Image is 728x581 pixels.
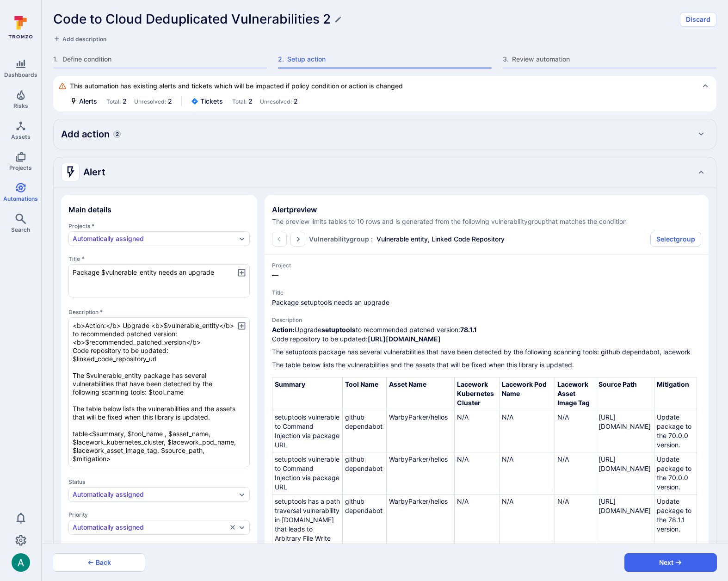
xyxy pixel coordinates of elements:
[272,262,701,269] span: Project
[654,494,697,546] td: Update package to the 78.1.1 version.
[598,413,651,430] a: [URL][DOMAIN_NAME]
[54,157,716,187] div: Collapse Alert action settings
[371,235,373,244] span: :
[62,36,106,43] span: Add description
[272,410,343,452] td: setuptools vulnerable to Command Injection via package URL
[73,491,144,498] div: Automatically assigned
[500,452,555,494] td: N/A
[294,97,298,105] span: 2
[272,325,701,344] p: Upgrade to recommended patched version: Code repository to be updated:
[272,298,701,307] span: alert title
[598,455,651,472] a: [URL][DOMAIN_NAME]
[334,16,342,23] button: Edit title
[454,452,500,494] td: N/A
[61,163,105,181] h2: Alert action settings
[3,195,38,202] span: Automations
[9,164,32,171] span: Projects
[53,553,145,572] button: Back
[272,377,343,410] th: Summary
[68,223,250,229] span: Projects *
[386,377,454,410] th: Asset Name
[68,478,250,502] div: Status toggle
[73,524,144,531] div: Automatically assigned
[500,377,555,410] th: Lacework Pod Name
[654,452,697,494] td: Update package to the 70.0.0 version.
[680,12,716,27] button: Discard
[654,410,697,452] td: Update package to the 70.0.0 version.
[248,97,253,105] span: 2
[53,12,331,27] h1: Code to Cloud Deduplicated Vulnerabilities 2
[650,232,701,247] button: Selectgroup
[260,98,292,105] span: Unresolved:
[272,316,701,323] span: Description
[68,478,250,485] span: Status
[68,223,250,246] div: Projects * toggle
[624,553,717,572] button: Next
[59,81,709,91] div: This automation has existing alerts and tickets which will be impacted if policy condition or act...
[343,377,387,410] th: Tool Name
[503,55,510,64] span: 3 .
[287,55,492,64] span: Setup action
[73,524,227,531] button: Automatically assigned
[376,235,505,244] span: Vulnerable entity, Linked Code Repository
[68,511,250,518] p: Priority
[53,55,61,64] span: 1 .
[343,494,387,546] td: github dependabot
[272,494,343,546] td: setuptools has a path traversal vulnerability in [DOMAIN_NAME] that leads to Arbitrary File Write
[598,497,651,514] a: [URL][DOMAIN_NAME]
[272,217,701,226] span: The preview limits tables to 10 rows and is generated from the following vulnerability group that...
[106,98,121,105] span: Total:
[386,494,454,546] td: WarbyParker/helios
[4,71,37,78] span: Dashboards
[454,494,500,546] td: N/A
[272,205,701,214] h2: Alert preview
[68,264,250,297] textarea: Package $vulnerable_entity needs an upgrade
[272,271,701,280] span: alert project
[229,524,236,531] button: Clear selection
[555,410,596,452] td: N/A
[512,55,716,64] span: Review automation
[54,119,716,149] div: Expand
[200,97,223,106] span: Tickets
[62,55,267,64] span: Define condition
[68,309,250,315] label: Description *
[11,226,30,233] span: Search
[555,494,596,546] td: N/A
[321,326,356,334] b: setuptools
[123,97,127,105] span: 2
[113,130,121,138] span: Actions counter
[73,491,236,498] button: Automatically assigned
[73,235,236,242] button: Automatically assigned
[68,317,250,467] textarea: <b>Action:</b> Upgrade <b>$vulnerable_entity</b> to recommended patched version: <b>$recommended_...
[343,452,387,494] td: github dependabot
[68,255,250,262] label: Title *
[134,98,166,105] span: Unresolved:
[596,377,654,410] th: Source Path
[73,235,144,242] div: Automatically assigned
[460,326,477,334] b: 78.1.1
[168,97,172,105] span: 2
[13,102,28,109] span: Risks
[309,235,369,244] span: Vulnerability group
[79,97,97,106] span: Alerts
[272,289,701,296] span: Title
[232,98,247,105] span: Total:
[278,55,285,64] span: 2 .
[272,326,295,334] b: Action:
[238,235,246,242] button: Expand dropdown
[386,410,454,452] td: WarbyParker/helios
[70,81,403,91] span: This automation has existing alerts and tickets which will be impacted if policy condition or act...
[272,232,287,247] button: Go to the previous page
[68,205,111,214] h2: Main details
[500,410,555,452] td: N/A
[11,133,31,140] span: Assets
[12,553,30,572] img: ACg8ocLSa5mPYBaXNx3eFu_EmspyJX0laNWN7cXOFirfQ7srZveEpg=s96-c
[386,452,454,494] td: WarbyParker/helios
[454,410,500,452] td: N/A
[61,128,110,141] h2: Add action
[12,553,30,572] div: Arjan Dehar
[238,491,246,498] button: Expand dropdown
[454,377,500,410] th: Lacework Kubernetes Cluster
[654,377,697,410] th: Mitigation
[272,360,701,370] p: The table below lists the vulnerabilities and the assets that will be fixed when this library is ...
